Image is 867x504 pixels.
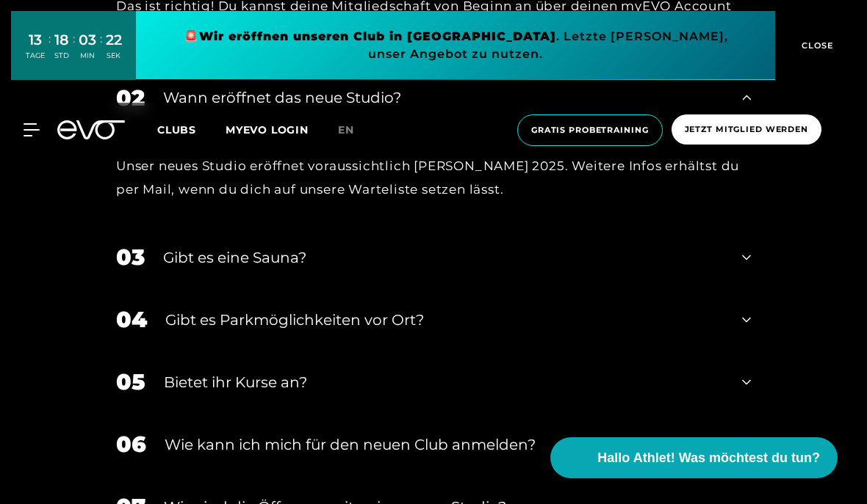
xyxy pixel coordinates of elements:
[116,365,145,398] div: 05
[106,29,122,51] div: 22
[79,51,96,61] div: MIN
[226,123,309,136] a: MYEVO LOGIN
[106,51,122,61] div: SEK
[157,123,196,136] span: Clubs
[798,39,834,52] span: CLOSE
[26,29,45,51] div: 13
[513,114,667,146] a: Gratis Probetraining
[531,124,649,136] span: Gratis Probetraining
[48,31,51,70] div: :
[116,428,146,461] div: 06
[116,303,147,336] div: 04
[79,29,96,51] div: 03
[116,154,751,202] div: Unser neues Studio eröffnet voraussichtlich [PERSON_NAME] 2025. Weitere Infos erhältst du per Mai...
[100,31,102,70] div: :
[165,434,724,456] div: Wie kann ich mich für den neuen Club anmelden?
[165,309,724,331] div: Gibt es Parkmöglichkeiten vor Ort?
[550,437,838,478] button: Hallo Athlet! Was möchtest du tun?
[116,241,145,274] div: 03
[157,123,226,136] a: Clubs
[775,11,856,80] button: CLOSE
[73,31,75,70] div: :
[164,371,724,393] div: Bietet ihr Kurse an?
[597,448,820,468] span: Hallo Athlet! Was möchtest du tun?
[54,51,69,61] div: STD
[667,114,826,146] a: Jetzt Mitglied werden
[338,122,372,139] a: en
[685,123,808,136] span: Jetzt Mitglied werden
[26,51,45,61] div: TAGE
[54,29,69,51] div: 18
[163,246,724,269] div: Gibt es eine Sauna?
[338,123,354,136] span: en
